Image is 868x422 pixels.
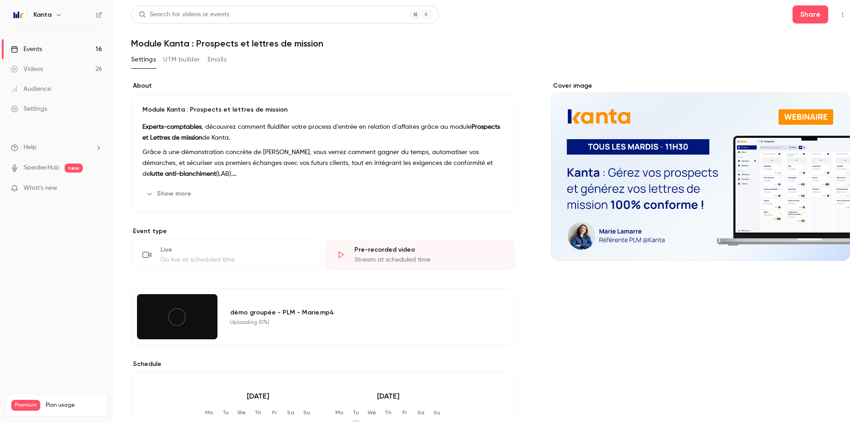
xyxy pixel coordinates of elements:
p: Mo [332,409,347,416]
div: Go live at scheduled time [160,255,310,264]
div: Search for videos or events [139,10,229,19]
strong: lutte anti-blanchiment [150,171,216,177]
div: Videos [11,65,43,74]
p: Fr [267,409,282,416]
div: Audience [11,84,51,94]
h6: Kanta [33,10,52,19]
div: démo groupée - PLM - Marie.mp4 [230,308,493,317]
div: Uploading (0%) [230,319,493,326]
div: Pre-recorded video [354,245,504,254]
p: Tu [349,409,363,416]
p: Su [430,409,444,416]
p: Mo [202,409,217,416]
p: Event type [131,227,515,236]
button: Show more [142,187,197,201]
li: help-dropdown-opener [11,143,102,152]
div: Events [11,45,42,54]
button: Settings [131,52,156,67]
div: Pre-recorded videoStream at scheduled time [325,239,515,270]
p: [DATE] [202,391,314,402]
p: Su [300,409,314,416]
iframe: Noticeable Trigger [91,184,102,192]
p: Module Kanta : Prospects et lettres de mission [142,105,504,114]
p: We [365,409,379,416]
label: Cover image [551,81,850,90]
span: Help [24,143,37,152]
p: , découvrez comment fluidifier votre process d’entrée en relation d'affaires grâce au module de K... [142,122,504,143]
label: About [131,81,515,90]
div: LiveGo live at scheduled time [131,239,321,270]
div: Settings [11,104,47,113]
p: Sa [414,409,428,416]
button: Share [793,5,828,23]
p: Th [251,409,265,416]
p: Grâce à une démonstration concrète de [PERSON_NAME], vous verrez comment gagner du temps, automat... [142,147,504,179]
strong: Experts-comptables [142,124,202,130]
section: Cover image [551,81,850,261]
span: Plan usage [46,402,102,409]
p: Th [381,409,396,416]
p: Sa [283,409,298,416]
span: Premium [11,400,40,411]
button: Emails [208,52,226,67]
span: new [65,164,83,173]
button: UTM builder [163,52,200,67]
p: Schedule [131,360,515,369]
p: [DATE] [332,391,444,402]
p: We [235,409,249,416]
img: Kanta [11,8,26,22]
a: SpeakerHub [24,163,59,173]
span: What's new [24,183,57,193]
p: Fr [397,409,412,416]
h1: Module Kanta : Prospects et lettres de mission [131,38,850,49]
div: Live [160,245,310,254]
div: Stream at scheduled time [354,255,504,264]
p: Tu [218,409,233,416]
